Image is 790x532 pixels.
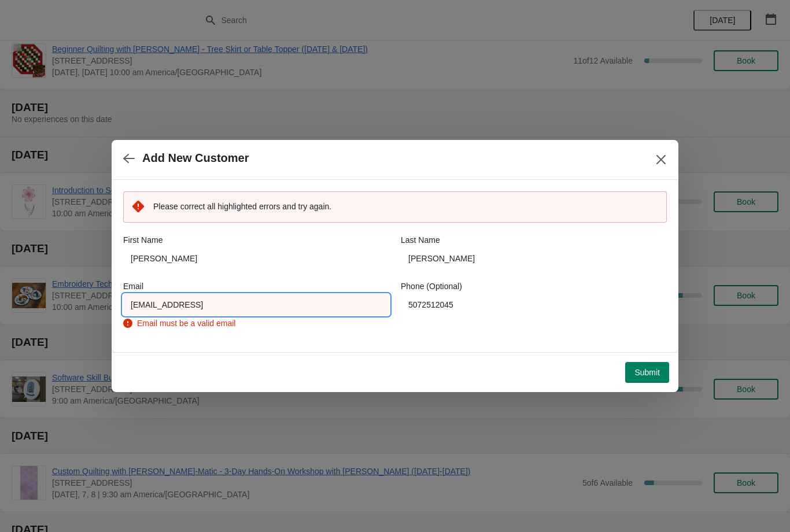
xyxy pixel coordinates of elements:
button: Close [651,149,671,170]
label: First Name [123,234,163,246]
input: Enter your email [123,294,389,315]
p: Please correct all highlighted errors and try again. [153,201,658,212]
input: Enter your phone number [401,294,667,315]
label: Last Name [401,234,440,246]
label: Phone (Optional) [401,280,462,292]
input: John [123,248,389,269]
button: Submit [625,362,669,383]
span: Submit [634,368,660,377]
h2: Add New Customer [142,152,249,165]
div: Email must be a valid email [123,317,389,329]
input: Smith [401,248,667,269]
label: Email [123,280,143,292]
